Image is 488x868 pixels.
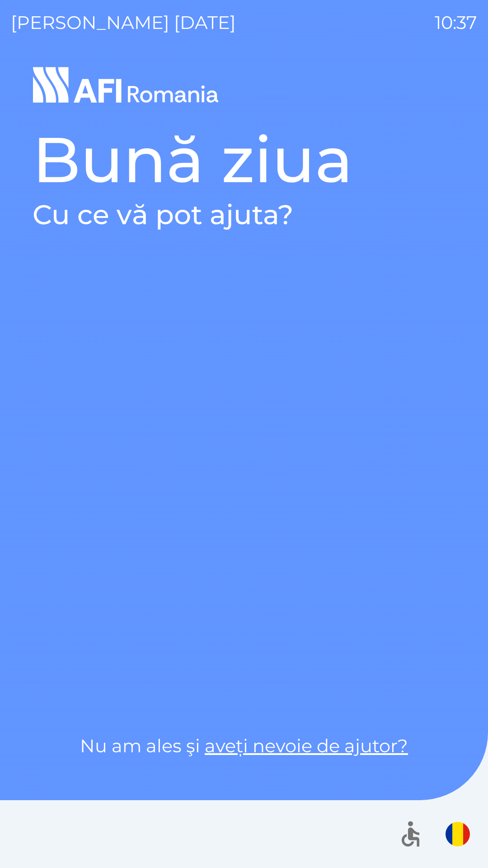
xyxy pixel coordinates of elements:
a: aveți nevoie de ajutor? [205,735,408,757]
p: Nu am ales şi [33,732,455,759]
img: Logo [33,63,455,107]
h1: Bună ziua [33,121,455,198]
h2: Cu ce vă pot ajuta? [33,198,455,231]
p: 10:37 [435,9,477,36]
img: ro flag [446,822,470,846]
p: [PERSON_NAME] [DATE] [11,9,236,36]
